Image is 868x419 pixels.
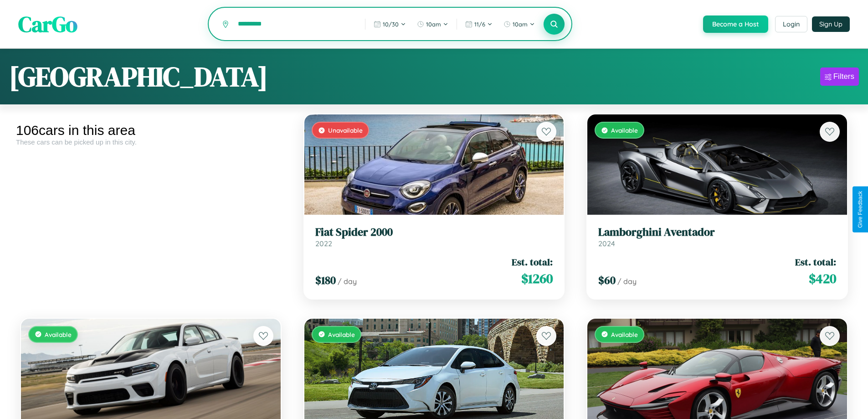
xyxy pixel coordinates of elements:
span: / day [338,277,357,286]
span: $ 1260 [521,269,553,288]
span: 11 / 6 [474,21,485,28]
span: Available [611,331,638,338]
h3: Fiat Spider 2000 [315,226,553,239]
span: CarGo [18,9,77,39]
span: Est. total: [795,255,836,269]
span: $ 180 [315,273,336,288]
button: 11/6 [461,17,497,31]
span: Est. total: [512,255,553,269]
span: Available [611,126,638,134]
h3: Lamborghini Aventador [598,226,836,239]
div: 106 cars in this area [16,123,286,138]
a: Fiat Spider 20002022 [315,226,553,248]
span: $ 60 [598,273,616,288]
span: Available [328,331,355,338]
span: Available [45,331,72,338]
div: Filters [833,72,854,81]
a: Lamborghini Aventador2024 [598,226,836,248]
button: 10am [499,17,539,31]
button: Login [775,16,807,32]
span: 2024 [598,239,615,248]
div: These cars can be picked up in this city. [16,138,286,146]
div: Give Feedback [857,191,863,228]
button: 10/30 [369,17,411,31]
span: Unavailable [328,126,363,134]
h1: [GEOGRAPHIC_DATA] [9,58,268,95]
span: 10 / 30 [383,21,399,28]
span: 10am [426,21,441,28]
button: Sign Up [812,16,850,32]
span: $ 420 [809,269,836,288]
span: 2022 [315,239,332,248]
span: / day [617,277,637,286]
button: Become a Host [703,16,768,33]
span: 10am [513,21,528,28]
button: 10am [412,17,453,31]
button: Filters [820,67,859,86]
